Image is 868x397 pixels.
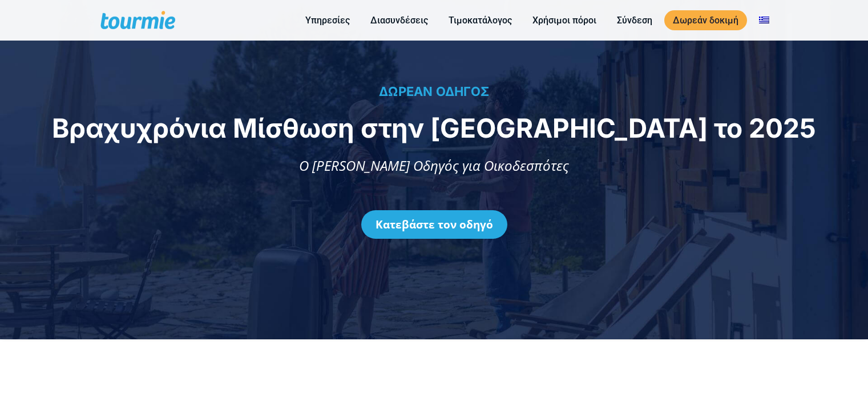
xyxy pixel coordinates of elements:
[299,156,569,175] span: Ο [PERSON_NAME] Οδηγός για Οικοδεσπότες
[664,10,747,30] a: Δωρεάν δοκιμή
[52,112,816,144] span: Βραχυχρόνια Μίσθωση στην [GEOGRAPHIC_DATA] το 2025
[440,13,520,27] a: Τιμοκατάλογος
[524,13,605,27] a: Χρήσιμοι πόροι
[750,13,778,27] a: Αλλαγή σε
[379,84,489,99] span: ΔΩΡΕΑΝ ΟΔΗΓΟΣ
[362,13,437,27] a: Διασυνδέσεις
[297,13,358,27] a: Υπηρεσίες
[361,210,507,239] a: Κατεβάστε τον οδηγό
[608,13,661,27] a: Σύνδεση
